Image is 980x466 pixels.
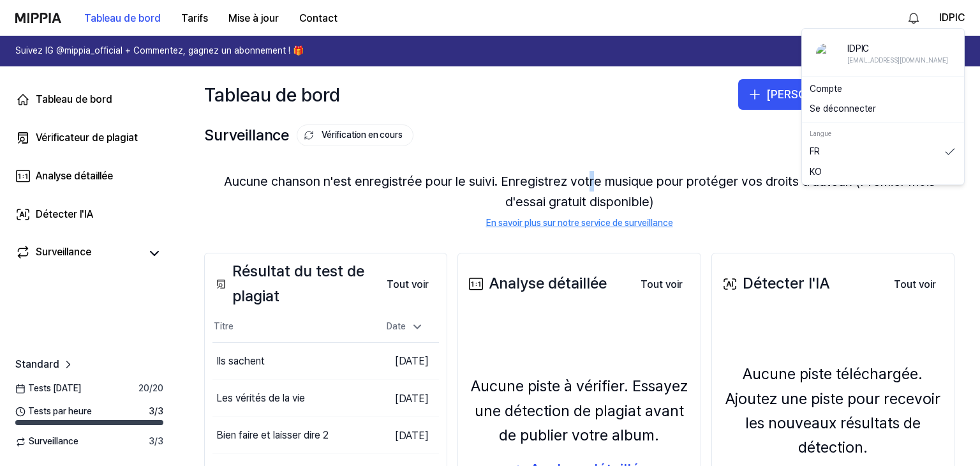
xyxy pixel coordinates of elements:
button: Tableau de bord [74,6,171,31]
font: Suivez IG @mippia_official + Commentez, gagnez un abonnement ! 🎁 [15,45,304,56]
font: Aucune chanson n'est enregistrée pour le suivi. Enregistrez votre musique pour protéger vos droit... [224,174,935,209]
font: [DATE] [395,429,429,441]
button: Tarifs [171,6,218,31]
button: Contact [289,6,348,31]
button: Tout voir [884,272,946,297]
a: Vérificateur de plagiat [8,123,171,153]
font: Détecter l'IA [743,274,829,292]
font: Standard [15,358,59,370]
a: Tout voir [630,271,693,297]
font: Tout voir [387,278,429,290]
font: Analyse détaillée [489,274,607,292]
font: KO [810,167,822,177]
button: [PERSON_NAME] un nouveau test [738,79,954,110]
a: Analyse détaillée [8,161,171,192]
img: 알림 [906,10,921,26]
font: Aucune piste à vérifier. Essayez une détection de plagiat avant de publier votre album. [471,377,688,444]
a: FR [810,146,956,158]
button: Mise à jour [218,6,289,31]
font: Tarifs [181,12,208,24]
font: Surveillance [29,436,78,446]
font: / [154,406,158,416]
a: Tout voir [376,271,439,297]
font: Analyse détaillée [36,170,113,182]
font: 3 [158,406,163,416]
button: Tout voir [376,272,439,297]
font: [DATE] [395,392,429,404]
a: Compte [810,83,956,96]
a: En savoir plus sur notre service de surveillance [486,217,673,230]
font: Vérification en cours [322,130,403,140]
font: / [149,383,152,393]
a: Tableau de bord [8,84,171,115]
div: IDPIC [801,28,965,185]
font: Surveillance [36,246,91,258]
font: / [154,436,158,446]
font: Tests par heure [28,406,92,416]
a: Surveillance [15,244,140,262]
button: Tout voir [630,272,693,297]
font: Aucune piste téléchargée. Ajoutez une piste pour recevoir les nouveaux résultats de détection. [725,365,940,456]
font: 20 [138,383,149,393]
font: 3 [149,436,154,446]
font: FR [810,146,820,156]
font: 20 [152,383,163,393]
font: Ils sachent [216,355,265,367]
font: Détecter l'IA [36,208,93,220]
img: logo [15,13,61,23]
font: [PERSON_NAME] un nouveau test [766,87,942,101]
img: profil [816,43,836,64]
font: Date [387,321,406,331]
font: Surveillance [204,126,289,144]
font: Tout voir [894,278,936,290]
font: [DATE] [395,355,429,367]
button: Vérification en cours [297,124,413,146]
button: Se déconnecter [810,103,956,116]
font: En savoir plus sur notre service de surveillance [486,218,673,228]
font: Résultat du test de plagiat [232,262,364,304]
font: Tests [DATE] [28,383,81,393]
a: Standard [15,357,75,372]
font: Tableau de bord [84,12,161,24]
font: Contact [299,12,338,24]
a: Mise à jour [218,1,289,36]
font: Se déconnecter [810,103,876,114]
font: Tableau de bord [36,93,112,105]
font: Compte [810,84,842,94]
font: Vérificateur de plagiat [36,132,138,144]
font: IDPIC [939,11,965,24]
font: Titre [214,322,234,332]
font: Tout voir [641,278,683,290]
font: Bien faire et laisser dire 2 [216,429,329,441]
a: Tout voir [884,271,946,297]
font: 3 [149,406,154,416]
font: Tableau de bord [204,83,340,106]
font: [EMAIL_ADDRESS][DOMAIN_NAME] [847,56,948,64]
a: KO [810,166,956,179]
font: IDPIC [847,43,869,54]
a: Détecter l'IA [8,199,171,230]
font: Les vérités de la vie [216,392,305,404]
font: Mise à jour [228,12,279,24]
button: IDPIC [939,10,965,26]
font: 3 [158,436,163,446]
